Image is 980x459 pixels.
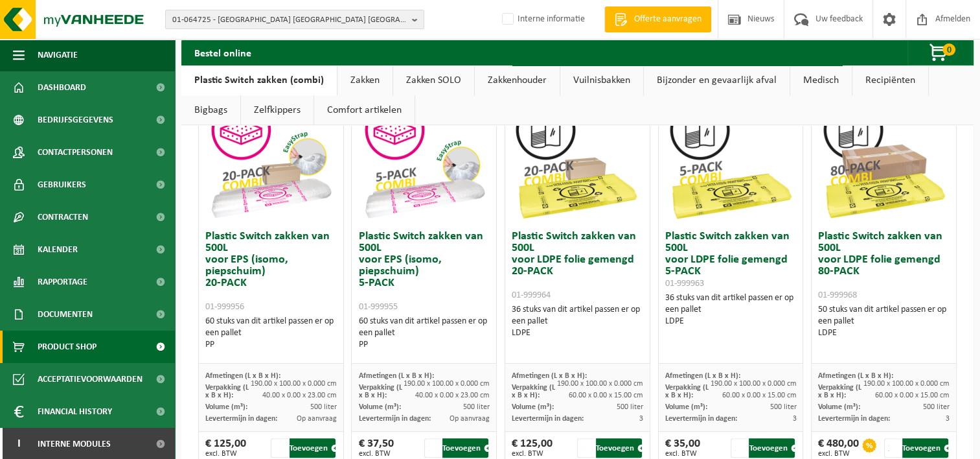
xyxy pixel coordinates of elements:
span: 01-999956 [205,302,244,312]
span: 01-999964 [512,290,551,300]
input: 1 [577,438,594,458]
span: Verpakking (L x B x H): [358,384,402,399]
span: Bedrijfsgegevens [38,104,113,136]
span: Verpakking (L x B x H): [818,384,861,399]
div: € 37,50 [358,438,393,458]
h3: Plastic Switch zakken van 500L voor LDPE folie gemengd 80-PACK [818,231,950,301]
span: 500 liter [617,403,643,411]
h2: Bestel online [181,40,264,65]
div: PP [358,339,490,351]
span: Rapportage [38,266,87,298]
a: Zelfkippers [241,95,313,125]
span: excl. BTW [512,450,553,458]
span: Volume (m³): [512,403,554,411]
span: 3 [639,415,643,423]
button: 0 [907,40,972,65]
input: 1 [271,438,288,458]
span: Verpakking (L x B x H): [512,384,555,399]
button: Toevoegen [902,438,948,458]
img: 01-999955 [359,95,489,224]
span: Levertermijn in dagen: [205,415,277,423]
h3: Plastic Switch zakken van 500L voor LDPE folie gemengd 20-PACK [512,231,643,301]
a: Zakken SOLO [393,65,474,95]
span: Navigatie [38,39,78,71]
span: Op aanvraag [450,415,490,423]
img: 01-999964 [512,95,642,224]
span: 190.00 x 100.00 x 0.000 cm [251,380,337,388]
h3: Plastic Switch zakken van 500L voor EPS (isomo, piepschuim) 20-PACK [205,231,337,312]
span: excl. BTW [818,450,859,458]
span: 40.00 x 0.00 x 23.00 cm [262,392,337,399]
a: Recipiënten [852,65,928,95]
span: Afmetingen (L x B x H): [205,372,280,380]
span: 190.00 x 100.00 x 0.000 cm [557,380,643,388]
span: 190.00 x 100.00 x 0.000 cm [710,380,796,388]
span: Levertermijn in dagen: [512,415,584,423]
div: 36 stuks van dit artikel passen er op een pallet [665,292,797,327]
input: 1 [424,438,441,458]
span: Op aanvraag [297,415,337,423]
h3: Plastic Switch zakken van 500L voor EPS (isomo, piepschuim) 5-PACK [358,231,490,312]
div: 60 stuks van dit artikel passen er op een pallet [205,316,337,351]
button: Toevoegen [596,438,642,458]
a: Offerte aanvragen [604,6,711,32]
div: LDPE [512,327,643,339]
span: 01-064725 - [GEOGRAPHIC_DATA] [GEOGRAPHIC_DATA] [GEOGRAPHIC_DATA] [172,10,407,30]
span: 190.00 x 100.00 x 0.000 cm [404,380,490,388]
span: Gebruikers [38,169,86,201]
h3: Plastic Switch zakken van 500L voor LDPE folie gemengd 5-PACK [665,231,797,289]
a: Bigbags [181,95,240,125]
span: 3 [792,415,796,423]
span: excl. BTW [205,450,246,458]
img: 01-999968 [819,95,949,224]
span: 500 liter [923,403,950,411]
div: LDPE [665,316,797,327]
span: Afmetingen (L x B x H): [665,372,740,380]
input: 1 [884,438,901,458]
span: Financial History [38,395,112,428]
span: excl. BTW [665,450,700,458]
span: 60.00 x 0.00 x 15.00 cm [569,392,643,399]
span: Volume (m³): [818,403,860,411]
button: Toevoegen [442,438,488,458]
span: 0 [942,43,955,56]
span: 3 [946,415,950,423]
a: Medisch [790,65,852,95]
span: Offerte aanvragen [631,13,705,26]
span: 01-999963 [665,279,704,288]
a: Plastic Switch zakken (combi) [181,65,337,95]
span: Volume (m³): [205,403,247,411]
span: 500 liter [310,403,337,411]
span: Levertermijn in dagen: [665,415,737,423]
div: € 125,00 [205,438,246,458]
div: PP [205,339,337,351]
div: € 480,00 [818,438,859,458]
span: Dashboard [38,71,86,104]
img: 01-999963 [666,95,795,224]
button: Toevoegen [290,438,336,458]
input: 1 [731,438,747,458]
div: € 125,00 [512,438,553,458]
span: Verpakking (L x B x H): [205,384,249,399]
label: Interne informatie [499,10,585,29]
span: Contracten [38,201,88,233]
div: € 35,00 [665,438,700,458]
span: 500 liter [769,403,796,411]
button: 01-064725 - [GEOGRAPHIC_DATA] [GEOGRAPHIC_DATA] [GEOGRAPHIC_DATA] [165,10,424,29]
span: Product Shop [38,331,97,363]
span: Documenten [38,298,93,331]
span: 40.00 x 0.00 x 23.00 cm [415,392,490,399]
span: Afmetingen (L x B x H): [818,372,893,380]
span: 190.00 x 100.00 x 0.000 cm [863,380,950,388]
span: 500 liter [463,403,490,411]
img: 01-999956 [206,95,336,224]
span: excl. BTW [358,450,393,458]
span: Afmetingen (L x B x H): [358,372,433,380]
span: Acceptatievoorwaarden [38,363,142,395]
div: 60 stuks van dit artikel passen er op een pallet [358,316,490,351]
span: Contactpersonen [38,136,113,169]
span: 01-999968 [818,290,857,300]
span: Volume (m³): [358,403,400,411]
div: LDPE [818,327,950,339]
div: 36 stuks van dit artikel passen er op een pallet [512,304,643,339]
